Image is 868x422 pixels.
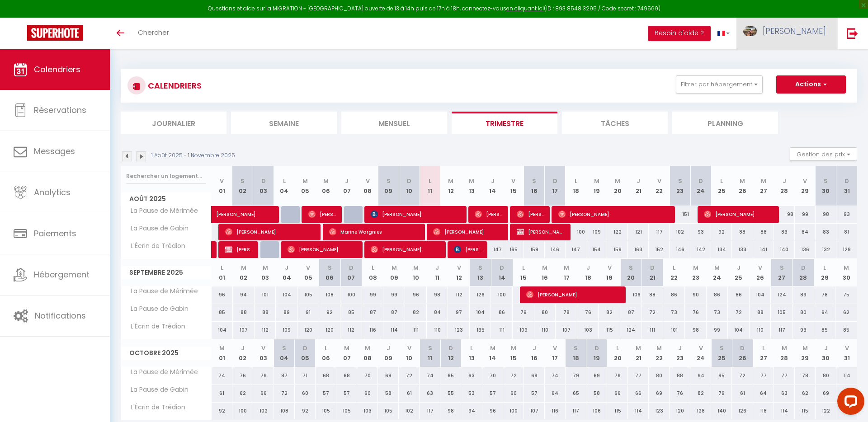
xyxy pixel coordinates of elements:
abbr: M [740,177,745,185]
div: 76 [685,304,707,321]
abbr: L [673,263,675,272]
div: 111 [491,322,513,338]
span: Chercher [138,28,169,37]
abbr: J [285,263,288,272]
div: 93 [836,206,857,223]
th: 28 [793,259,814,286]
div: 100 [566,224,586,240]
div: 109 [513,322,534,338]
th: 21 [642,259,664,286]
abbr: M [714,263,720,272]
th: 15 [513,259,534,286]
th: 30 [835,259,857,286]
th: 07 [340,259,362,286]
abbr: J [737,263,741,272]
span: [PERSON_NAME] [225,241,253,258]
div: 101 [255,286,276,303]
th: 27 [753,166,774,206]
span: Paiements [34,228,76,239]
li: Planning [672,112,778,134]
div: 79 [513,304,534,321]
th: 23 [685,259,707,286]
div: 102 [670,224,690,240]
span: Septembre 2025 [121,266,211,279]
abbr: M [761,177,766,185]
th: 02 [232,166,253,206]
abbr: S [629,263,633,272]
div: 85 [212,304,233,321]
div: 94 [233,286,255,303]
h3: CALENDRIERS [146,75,202,96]
abbr: L [575,177,577,185]
div: 112 [448,286,470,303]
abbr: M [302,177,308,185]
th: 06 [319,259,341,286]
div: 88 [255,304,276,321]
span: L'Écrin de Trédion [123,241,188,251]
div: 80 [793,304,814,321]
th: 03 [255,259,276,286]
div: 109 [586,224,607,240]
th: 04 [276,259,297,286]
div: 115 [599,322,620,338]
abbr: L [221,263,223,272]
button: Filtrer par hébergement [676,75,763,94]
th: 16 [534,259,556,286]
span: [PERSON_NAME] [526,286,616,303]
th: 18 [577,259,599,286]
div: 99 [707,322,728,338]
li: Mensuel [341,112,447,134]
span: Calendriers [34,64,80,75]
th: 22 [649,166,670,206]
abbr: M [469,177,474,185]
th: 29 [795,166,816,206]
th: 26 [732,166,753,206]
div: 83 [774,224,795,240]
div: 152 [649,241,670,258]
div: 124 [620,322,642,338]
input: Rechercher un logement... [126,168,206,184]
div: 78 [814,286,836,303]
div: 105 [297,286,319,303]
div: 108 [319,286,341,303]
abbr: V [511,177,515,185]
div: 104 [728,322,750,338]
div: 109 [276,322,297,338]
th: 20 [620,259,642,286]
abbr: M [241,263,246,272]
abbr: D [650,263,655,272]
div: 111 [642,322,664,338]
div: 120 [319,322,341,338]
div: 146 [545,241,566,258]
div: 82 [405,304,427,321]
abbr: V [758,263,762,272]
a: [PERSON_NAME] [212,206,232,223]
th: 15 [503,166,524,206]
th: 23 [670,166,690,206]
div: 87 [620,304,642,321]
abbr: L [720,177,723,185]
li: Semaine [231,112,337,134]
span: Marine Wargnies [329,223,419,240]
th: 09 [383,259,405,286]
div: 80 [534,304,556,321]
span: La Pause de Gabin [123,304,191,314]
div: 72 [728,304,750,321]
th: 03 [253,166,274,206]
div: 142 [690,241,711,258]
div: 98 [774,206,795,223]
div: 107 [556,322,577,338]
th: 24 [690,166,711,206]
div: 154 [586,241,607,258]
th: 05 [295,166,316,206]
div: 88 [233,304,255,321]
th: 02 [233,259,255,286]
abbr: L [429,177,431,185]
span: Notifications [35,310,86,321]
div: 104 [470,304,491,321]
div: 110 [750,322,771,338]
abbr: D [801,263,806,272]
div: 122 [607,224,628,240]
abbr: L [283,177,286,185]
th: 01 [212,339,232,367]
